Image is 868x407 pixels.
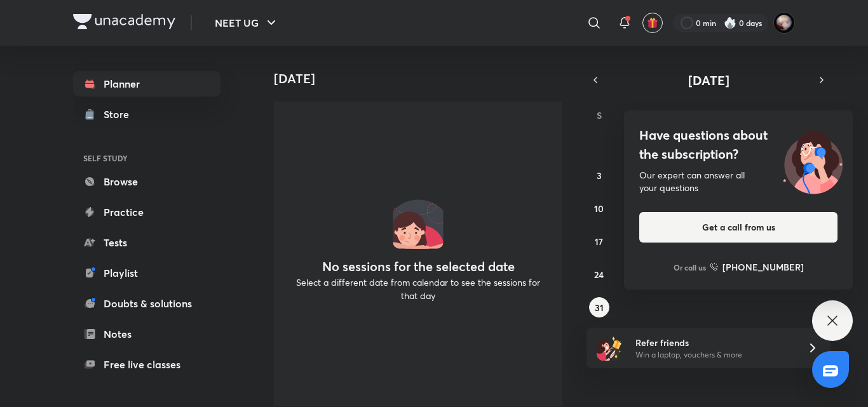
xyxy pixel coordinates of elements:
abbr: August 24, 2025 [594,269,604,281]
h6: SELF STUDY [73,147,220,169]
abbr: Friday [779,109,784,121]
img: Swarit [773,12,795,34]
h4: Have questions about the subscription? [639,126,837,164]
button: August 17, 2025 [589,231,609,251]
div: Store [104,107,137,122]
img: ttu_illustration_new.svg [773,126,853,194]
abbr: Monday [632,109,640,121]
button: avatar [642,13,663,33]
h6: [PHONE_NUMBER] [722,260,804,274]
abbr: August 17, 2025 [595,236,603,248]
h6: Refer friends [635,336,792,349]
button: August 31, 2025 [589,297,609,317]
abbr: Thursday [742,109,747,121]
img: streak [724,17,736,29]
a: [PHONE_NUMBER] [710,260,804,274]
abbr: August 31, 2025 [595,302,604,314]
button: Get a call from us [639,212,837,243]
span: [DATE] [688,72,729,89]
a: Practice [73,199,220,225]
abbr: Tuesday [670,109,675,121]
a: Browse [73,169,220,194]
h4: No sessions for the selected date [322,259,515,274]
abbr: Saturday [815,109,820,121]
a: Playlist [73,260,220,286]
a: Tests [73,230,220,255]
img: avatar [647,17,658,29]
p: Or call us [674,262,706,273]
p: Win a laptop, vouchers & more [635,349,792,361]
button: August 10, 2025 [589,198,609,218]
p: Select a different date from calendar to see the sessions for that day [289,276,547,302]
button: NEET UG [207,10,287,36]
a: Notes [73,321,220,347]
button: August 3, 2025 [589,165,609,185]
a: Doubts & solutions [73,291,220,316]
a: Free live classes [73,352,220,377]
img: referral [597,335,622,361]
abbr: Wednesday [705,109,714,121]
img: Company Logo [73,14,175,29]
button: [DATE] [604,71,813,89]
a: Company Logo [73,14,175,32]
h4: [DATE] [274,71,573,86]
button: August 24, 2025 [589,264,609,284]
abbr: August 10, 2025 [594,203,604,215]
a: Store [73,102,220,127]
abbr: August 3, 2025 [597,170,602,182]
div: Our expert can answer all your questions [639,169,837,194]
a: Planner [73,71,220,97]
abbr: Sunday [597,109,602,121]
img: No events [393,198,444,249]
